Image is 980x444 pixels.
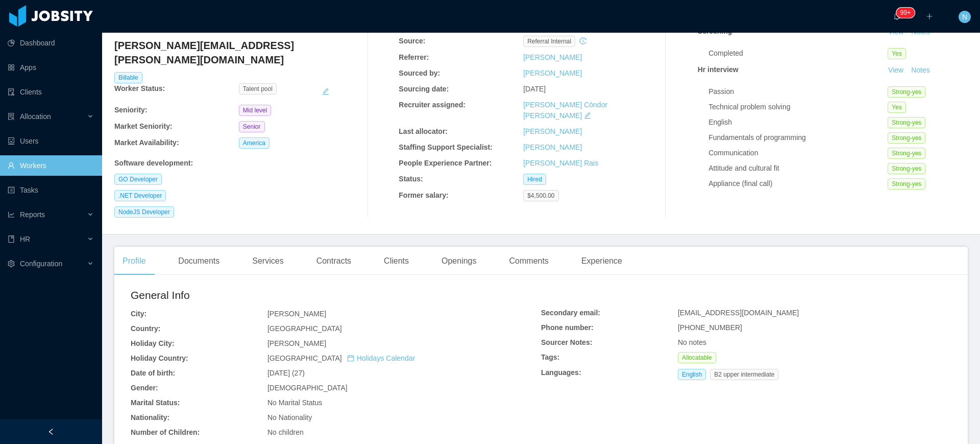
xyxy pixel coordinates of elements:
[399,127,448,135] b: Last allocator:
[399,175,423,183] b: Status:
[267,384,348,392] span: [DEMOGRAPHIC_DATA]
[888,148,925,159] span: Strong-yes
[114,122,173,130] b: Market Seniority:
[523,190,558,201] span: $4,500.00
[708,178,888,189] div: Appliance (final call)
[523,69,582,77] a: [PERSON_NAME]
[267,413,312,422] span: No Nationality
[267,324,342,333] span: [GEOGRAPHIC_DATA]
[523,85,546,93] span: [DATE]
[239,83,277,95] span: Talent pool
[8,57,94,78] a: icon: appstoreApps
[114,247,154,275] div: Profile
[541,368,581,377] b: Languages:
[678,309,799,317] span: [EMAIL_ADDRESS][DOMAIN_NAME]
[541,338,592,346] b: Sourcer Notes:
[8,180,94,200] a: icon: profileTasks
[541,309,600,317] b: Secondary email:
[399,69,440,77] b: Sourced by:
[399,159,492,167] b: People Experience Partner:
[267,310,326,318] span: [PERSON_NAME]
[114,159,193,167] b: Software development :
[131,399,180,407] b: Marital Status:
[710,369,778,380] span: B2 upper intermediate
[523,159,598,167] a: [PERSON_NAME] Rais
[501,247,557,275] div: Comments
[131,428,200,436] b: Number of Children:
[322,83,330,100] button: edit
[8,236,15,243] i: icon: book
[399,143,493,151] b: Staffing Support Specialist:
[708,117,888,128] div: English
[888,132,925,144] span: Strong-yes
[131,354,188,362] b: Holiday Country:
[131,339,175,347] b: Holiday City:
[678,369,706,380] span: English
[885,66,907,74] a: View
[267,399,322,407] span: No Marital Status
[962,11,967,23] span: N
[888,178,925,190] span: Strong-yes
[170,247,228,275] div: Documents
[8,131,94,151] a: icon: robotUsers
[523,143,582,151] a: [PERSON_NAME]
[20,260,62,268] span: Configuration
[678,338,706,346] span: No notes
[131,413,169,422] b: Nationality:
[888,86,925,98] span: Strong-yes
[888,102,906,113] span: Yes
[114,206,174,218] span: NodeJS Developer
[399,37,425,45] b: Source:
[399,191,448,199] b: Former salary:
[8,113,15,120] i: icon: solution
[8,33,94,53] a: icon: pie-chartDashboard
[347,355,354,362] i: icon: calendar
[584,112,591,119] i: icon: edit
[239,105,271,116] span: Mid level
[114,174,162,185] span: GO Developer
[399,53,429,61] b: Referrer:
[399,85,449,93] b: Sourcing date:
[267,354,415,362] span: [GEOGRAPHIC_DATA]
[678,323,742,332] span: [PHONE_NUMBER]
[20,235,30,243] span: HR
[708,163,888,174] div: Attitude and cultural fit
[433,247,485,275] div: Openings
[888,117,925,128] span: Strong-yes
[541,323,594,332] b: Phone number:
[114,72,142,83] span: Billable
[523,127,582,135] a: [PERSON_NAME]
[907,64,934,77] button: Notes
[708,48,888,59] div: Completed
[376,247,417,275] div: Clients
[523,101,607,120] a: [PERSON_NAME] Cóndor [PERSON_NAME]
[708,148,888,158] div: Communication
[114,190,166,201] span: .NET Developer
[8,82,94,102] a: icon: auditClients
[114,138,179,147] b: Market Availability:
[523,36,575,47] span: Referral internal
[698,65,739,74] strong: Hr interview
[267,339,326,347] span: [PERSON_NAME]
[888,48,906,59] span: Yes
[131,384,158,392] b: Gender:
[267,369,305,377] span: [DATE] (27)
[8,260,15,267] i: icon: setting
[399,101,465,109] b: Recruiter assigned:
[708,102,888,112] div: Technical problem solving
[131,324,160,333] b: Country:
[347,354,415,362] a: icon: calendarHolidays Calendar
[308,247,359,275] div: Contracts
[131,310,146,318] b: City:
[708,132,888,143] div: Fundamentals of programming
[239,137,269,149] span: America
[523,53,582,61] a: [PERSON_NAME]
[926,13,933,20] i: icon: plus
[523,174,546,185] span: Hired
[573,247,630,275] div: Experience
[267,428,304,436] span: No children
[114,38,363,67] h4: [PERSON_NAME][EMAIL_ADDRESS][PERSON_NAME][DOMAIN_NAME]
[888,163,925,174] span: Strong-yes
[698,27,732,35] strong: Screening
[131,287,541,303] h2: General Info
